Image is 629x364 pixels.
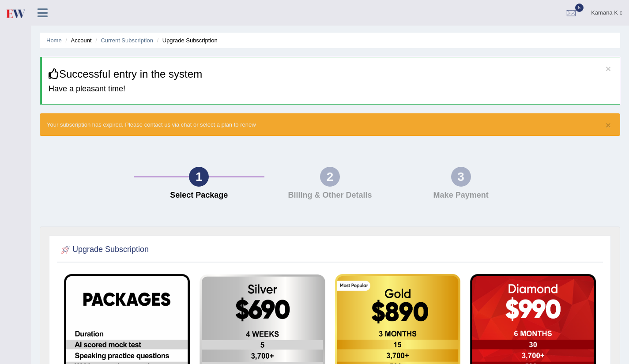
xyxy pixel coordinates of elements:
[101,37,153,44] a: Current Subscription
[320,167,340,187] div: 2
[606,120,611,130] button: ×
[155,36,218,45] li: Upgrade Subscription
[269,191,391,200] h4: Billing & Other Details
[59,243,149,256] h2: Upgrade Subscription
[575,4,584,12] span: 5
[49,85,613,94] h4: Have a pleasant time!
[49,68,613,80] h3: Successful entry in the system
[189,167,209,187] div: 1
[40,113,620,136] div: Your subscription has expired. Please contact us via chat or select a plan to renew
[400,191,522,200] h4: Make Payment
[46,37,62,44] a: Home
[138,191,260,200] h4: Select Package
[451,167,471,187] div: 3
[63,36,91,45] li: Account
[606,64,611,73] button: ×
